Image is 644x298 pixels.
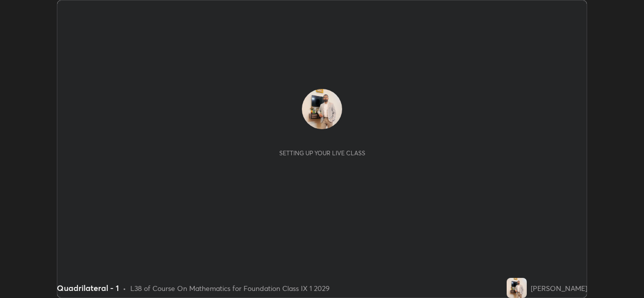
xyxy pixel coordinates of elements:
[531,283,587,293] div: [PERSON_NAME]
[302,89,342,129] img: 7ccac0405f1f4e87a9e21c6918b405c4.jpg
[57,282,119,294] div: Quadrilateral - 1
[279,149,365,157] div: Setting up your live class
[507,278,527,298] img: 7ccac0405f1f4e87a9e21c6918b405c4.jpg
[130,283,330,293] div: L38 of Course On Mathematics for Foundation Class IX 1 2029
[123,283,126,293] div: •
